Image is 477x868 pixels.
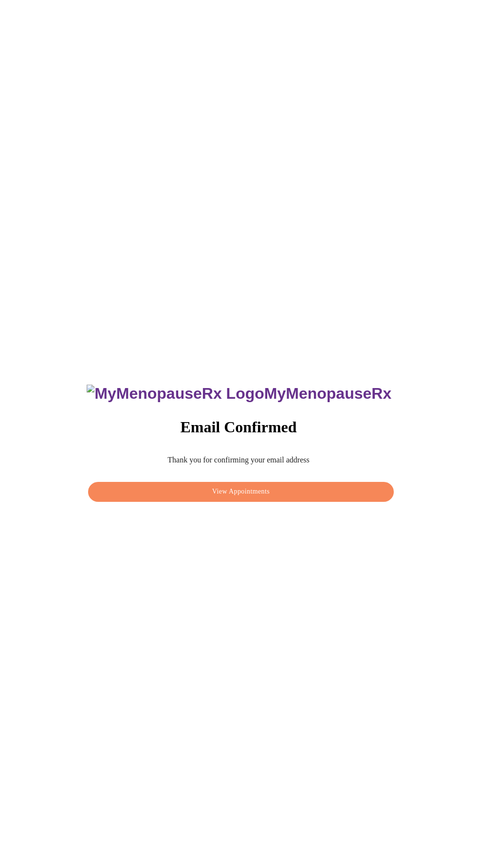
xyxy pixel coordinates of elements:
[87,385,264,403] img: MyMenopauseRx Logo
[86,484,396,493] a: View Appointments
[88,482,394,502] button: View Appointments
[86,418,391,436] h3: Email Confirmed
[99,486,383,498] span: View Appointments
[87,385,391,403] h3: MyMenopauseRx
[86,456,391,464] p: Thank you for confirming your email address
